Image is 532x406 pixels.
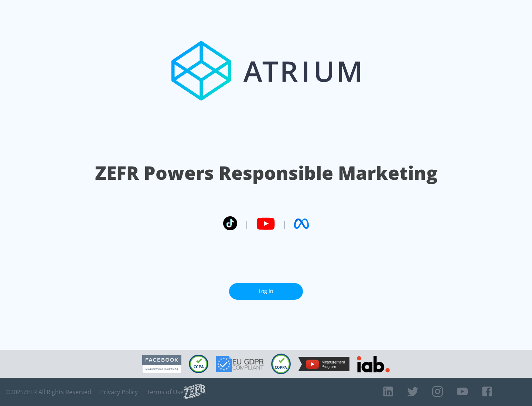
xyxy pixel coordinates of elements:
span: | [245,218,249,229]
img: COPPA Compliant [271,354,291,374]
img: GDPR Compliant [216,356,264,372]
a: Terms of Use [147,388,184,396]
img: CCPA Compliant [189,355,208,373]
span: | [282,218,287,229]
a: Log In [229,283,303,300]
img: IAB [357,356,390,372]
a: Privacy Policy [100,388,138,396]
img: Facebook Marketing Partner [142,355,181,374]
h1: ZEFR Powers Responsible Marketing [95,160,437,186]
img: YouTube Measurement Program [298,357,349,371]
span: © 2025 ZEFR All Rights Reserved [6,388,91,396]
